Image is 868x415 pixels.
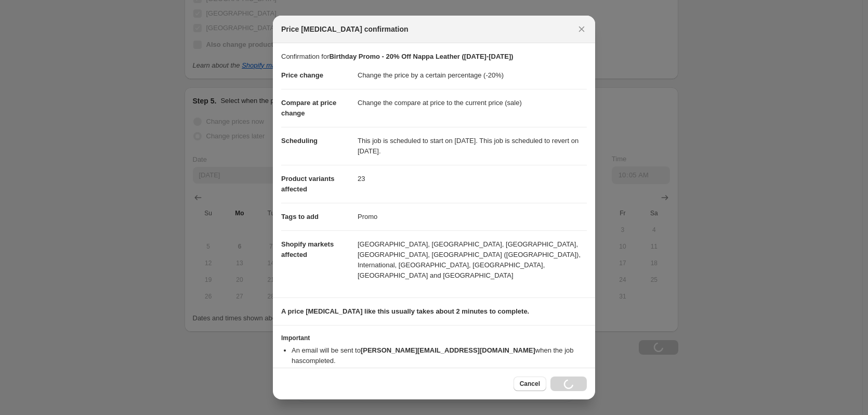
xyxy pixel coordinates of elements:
[281,334,587,342] h3: Important
[358,62,587,89] dd: Change the price by a certain percentage (-20%)
[281,24,409,34] span: Price [MEDICAL_DATA] confirmation
[281,71,323,79] span: Price change
[281,307,529,315] b: A price [MEDICAL_DATA] like this usually takes about 2 minutes to complete.
[520,380,540,388] span: Cancel
[281,175,335,193] span: Product variants affected
[281,213,319,221] span: Tags to add
[358,230,587,289] dd: [GEOGRAPHIC_DATA], [GEOGRAPHIC_DATA], [GEOGRAPHIC_DATA], [GEOGRAPHIC_DATA], [GEOGRAPHIC_DATA] ([G...
[281,240,334,258] span: Shopify markets affected
[574,22,589,36] button: Close
[281,137,318,145] span: Scheduling
[358,127,587,165] dd: This job is scheduled to start on [DATE]. This job is scheduled to revert on [DATE].
[514,377,546,391] button: Cancel
[281,99,336,117] span: Compare at price change
[358,165,587,192] dd: 23
[292,345,587,366] li: An email will be sent to when the job has completed .
[281,51,587,62] p: Confirmation for
[361,346,535,354] b: [PERSON_NAME][EMAIL_ADDRESS][DOMAIN_NAME]
[358,203,587,230] dd: Promo
[329,53,513,60] b: Birthday Promo - 20% Off Nappa Leather ([DATE]-[DATE])
[358,89,587,116] dd: Change the compare at price to the current price (sale)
